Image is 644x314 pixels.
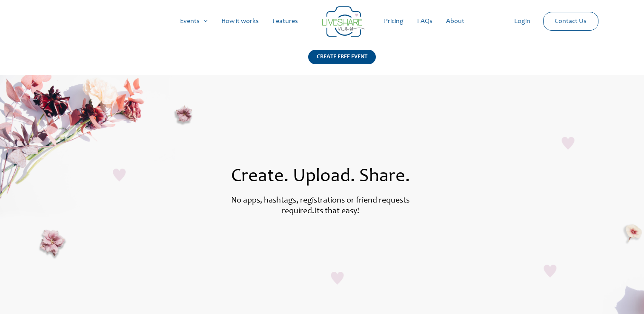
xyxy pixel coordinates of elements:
[439,8,471,35] a: About
[173,8,215,35] a: Events
[231,168,410,186] span: Create. Upload. Share.
[308,50,376,64] div: CREATE FREE EVENT
[548,12,593,30] a: Contact Us
[266,8,305,35] a: Features
[322,6,365,37] img: LiveShare logo - Capture & Share Event Memories
[308,50,376,75] a: CREATE FREE EVENT
[410,8,439,35] a: FAQs
[314,207,359,216] label: Its that easy!
[377,8,410,35] a: Pricing
[231,197,409,216] label: No apps, hashtags, registrations or friend requests required.
[15,8,629,35] nav: Site Navigation
[215,8,266,35] a: How it works
[507,8,537,35] a: Login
